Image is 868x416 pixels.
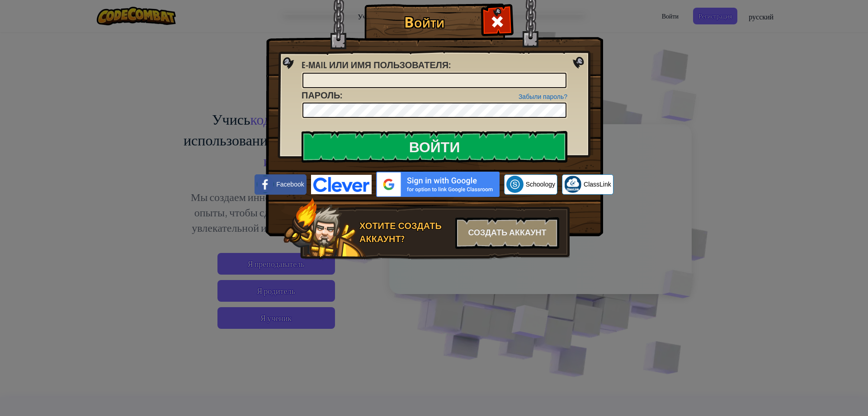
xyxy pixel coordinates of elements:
[584,180,611,189] span: ClassLink
[257,176,274,193] img: facebook_small.png
[564,176,581,193] img: classlink-logo-small.png
[455,217,559,249] div: Создать аккаунт
[302,59,451,72] label: :
[526,180,555,189] span: Schoology
[302,131,567,163] input: Войти
[506,176,524,193] img: schoology.png
[302,59,448,71] span: E-mail или имя пользователя
[302,89,342,102] label: :
[302,89,340,101] span: Пароль
[359,220,450,245] div: Хотите создать аккаунт?
[376,172,500,197] img: gplus_sso_button2.svg
[276,180,304,189] span: Facebook
[519,93,567,100] a: Забыли пароль?
[367,14,482,30] h1: Войти
[311,175,372,194] img: clever-logo-blue.png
